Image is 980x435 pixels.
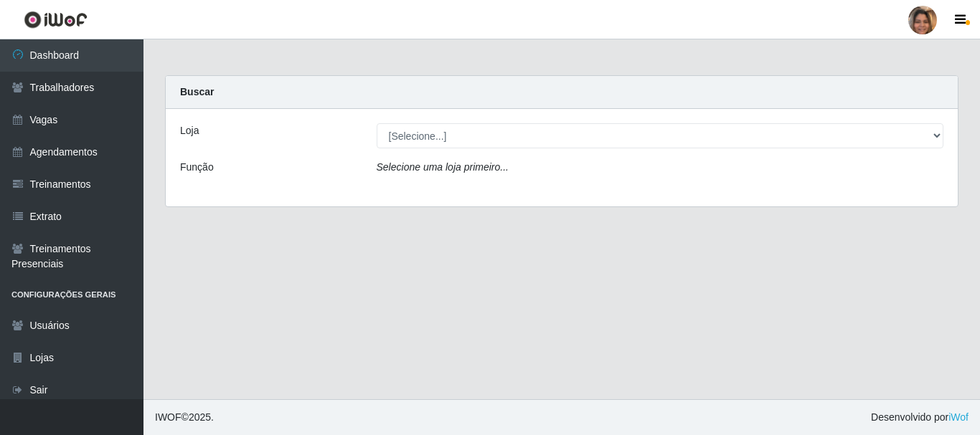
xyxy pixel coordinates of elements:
i: Selecione uma loja primeiro... [377,161,509,173]
strong: Buscar [180,86,214,97]
img: CoreUI Logo [24,11,88,29]
span: Desenvolvido por [871,410,969,425]
label: Loja [180,123,199,138]
a: iWof [948,411,969,423]
span: © 2025 . [155,410,214,425]
span: IWOF [155,411,182,423]
label: Função [180,160,214,175]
